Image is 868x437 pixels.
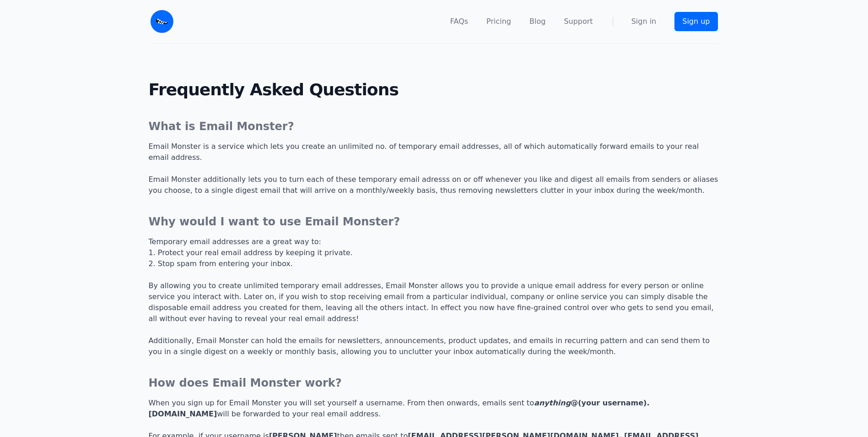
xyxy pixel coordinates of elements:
[149,214,720,229] h3: Why would I want to use Email Monster?
[534,399,571,407] i: anything
[151,10,173,33] img: Email Monster
[149,119,720,134] h3: What is Email Monster?
[564,16,593,27] a: Support
[450,16,468,27] a: FAQs
[149,376,720,390] h3: How does Email Monster work?
[149,141,720,196] p: Email Monster is a service which lets you create an unlimited no. of temporary email addresses, a...
[486,16,511,27] a: Pricing
[631,16,657,27] a: Sign in
[674,12,717,31] a: Sign up
[149,236,720,247] p: Temporary email addresses are a great way to:
[141,81,727,99] h2: Frequently Asked Questions
[149,247,720,357] p: 1. Protect your real email address by keeping it private. 2. Stop spam from entering your inbox. ...
[529,16,545,27] a: Blog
